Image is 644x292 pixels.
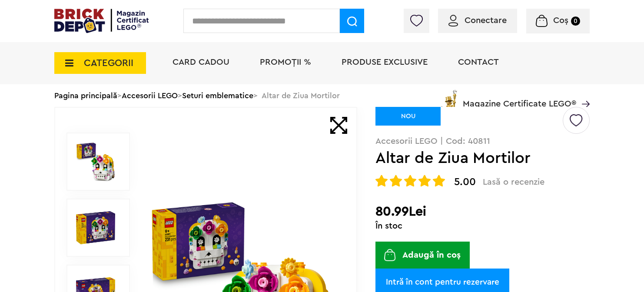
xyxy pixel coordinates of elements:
[342,58,428,66] a: Produse exclusive
[576,88,590,97] a: Magazine Certificate LEGO®
[173,58,229,66] a: Card Cadou
[375,107,441,126] div: NOU
[571,17,580,26] small: 0
[418,175,431,187] img: Evaluare cu stele
[390,175,402,187] img: Evaluare cu stele
[465,16,507,25] span: Conectare
[463,88,576,108] span: Magazine Certificate LEGO®
[448,16,507,25] a: Conectare
[84,58,133,68] span: CATEGORII
[404,175,416,187] img: Evaluare cu stele
[483,177,544,187] span: Lasă o recenzie
[433,175,445,187] img: Evaluare cu stele
[76,142,115,181] img: Altar de Ziua Mortilor
[458,58,499,66] a: Contact
[375,175,388,187] img: Evaluare cu stele
[375,150,561,166] h1: Altar de Ziua Mortilor
[375,204,590,219] h2: 80.99Lei
[375,137,590,146] p: Accesorii LEGO | Cod: 40811
[553,16,568,25] span: Coș
[76,208,115,247] img: Altar de Ziua Mortilor
[260,58,311,66] a: PROMOȚII %
[375,222,590,230] div: În stoc
[375,242,469,269] button: Adaugă în coș
[454,177,476,187] span: 5.00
